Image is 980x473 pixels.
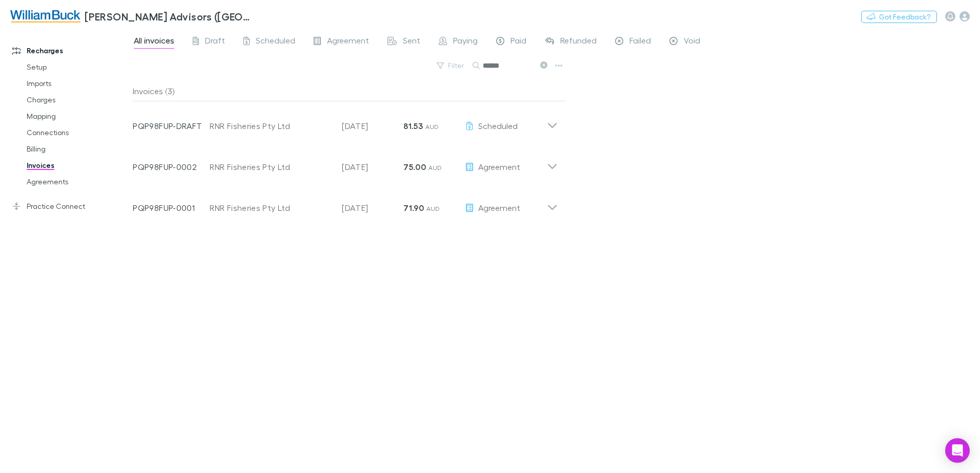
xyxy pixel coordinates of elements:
a: Mapping [16,108,138,124]
span: Failed [629,35,651,49]
div: Open Intercom Messenger [945,438,970,463]
span: Void [684,35,700,49]
p: [DATE] [342,202,403,214]
button: Filter [432,59,471,72]
div: PQP98FUP-0002RNR Fisheries Pty Ltd[DATE]75.00 AUDAgreement [125,142,566,183]
p: PQP98FUP-0001 [133,202,210,214]
a: Connections [16,124,138,141]
span: Scheduled [256,35,295,49]
button: Got Feedback? [861,11,937,23]
span: Agreement [478,203,520,212]
span: Refunded [560,35,597,49]
div: RNR Fisheries Pty Ltd [210,202,332,214]
span: Paying [453,35,478,49]
span: Agreement [478,162,520,171]
a: Charges [16,92,138,108]
div: RNR Fisheries Pty Ltd [210,120,332,132]
p: PQP98FUP-DRAFT [133,120,210,132]
p: PQP98FUP-0002 [133,161,210,173]
span: AUD [428,164,442,171]
strong: 81.53 [403,121,423,131]
a: Invoices [16,157,138,174]
a: Setup [16,59,138,75]
strong: 71.90 [403,203,424,213]
img: William Buck Advisors (WA) Pty Ltd's Logo [10,10,80,23]
p: [DATE] [342,161,403,173]
span: Paid [511,35,526,49]
h3: [PERSON_NAME] Advisors ([GEOGRAPHIC_DATA]) Pty Ltd [85,10,254,23]
span: Sent [403,35,420,49]
span: Draft [205,35,225,49]
div: PQP98FUP-DRAFTRNR Fisheries Pty Ltd[DATE]81.53 AUDScheduled [125,101,566,142]
a: Imports [16,75,138,92]
a: Practice Connect [2,198,138,214]
p: [DATE] [342,120,403,132]
span: AUD [426,205,440,212]
a: Recharges [2,42,138,59]
span: AUD [425,123,439,131]
strong: 75.00 [403,162,426,172]
div: PQP98FUP-0001RNR Fisheries Pty Ltd[DATE]71.90 AUDAgreement [125,183,566,224]
div: RNR Fisheries Pty Ltd [210,161,332,173]
span: Agreement [327,35,369,49]
span: Scheduled [478,121,518,131]
a: Billing [16,141,138,157]
a: Agreements [16,174,138,190]
a: [PERSON_NAME] Advisors ([GEOGRAPHIC_DATA]) Pty Ltd [4,4,260,29]
span: All invoices [134,35,174,49]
